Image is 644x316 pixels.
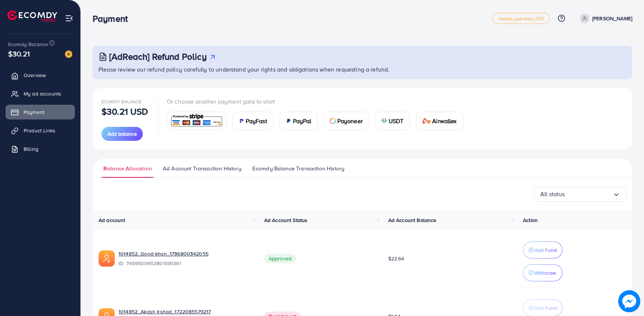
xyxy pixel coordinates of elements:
h3: [AdReach] Refund Policy [109,51,207,62]
span: metap_pakistan_001 [499,16,544,21]
span: Ecomdy Balance [101,98,142,105]
span: All status [540,188,565,200]
a: 1014852_Good khan_1736800342055 [118,250,252,257]
span: Ecomdy Balance [8,41,48,48]
img: card [238,118,244,124]
button: Add balance [101,127,143,141]
a: Overview [6,68,75,83]
button: Withdraw [523,264,562,281]
a: cardPayFast [232,112,273,130]
img: menu [65,14,73,22]
p: Add Fund [534,303,557,312]
span: $22.64 [388,255,404,262]
span: Ad Account Transaction History [163,164,241,173]
a: cardUSDT [375,112,410,130]
button: Add Fund [523,242,562,258]
p: Add Fund [534,246,557,254]
h3: Payment [93,13,134,24]
img: card [330,118,336,124]
span: Ecomdy Balance Transaction History [252,164,344,173]
a: cardPayPal [279,112,318,130]
span: Billing [24,145,38,153]
img: image [618,290,640,312]
span: Overview [24,72,46,79]
span: Action [523,216,538,224]
img: logo [7,10,57,22]
p: [PERSON_NAME] [592,14,632,23]
a: cardPayoneer [324,112,369,130]
img: card [422,118,431,124]
img: card [286,118,292,124]
img: image [65,51,72,58]
a: Billing [6,142,75,156]
a: metap_pakistan_001 [492,13,550,24]
span: Add balance [107,130,137,138]
span: Product Links [24,127,55,134]
span: Ad account [99,216,125,224]
a: Payment [6,105,75,119]
img: card [169,113,224,129]
span: PayPal [293,117,311,125]
a: 1014852_Akash Irshad_1722085579217 [118,308,252,315]
p: $30.21 USD [101,107,148,116]
a: [PERSON_NAME] [577,14,632,23]
span: Airwallex [432,117,457,125]
p: Please review our refund policy carefully to understand your rights and obligations when requesti... [99,65,628,74]
p: Or choose another payment gate to start [167,97,469,106]
span: $30.21 [8,48,30,59]
a: card [167,112,226,130]
a: Product Links [6,123,75,138]
img: ic-ads-acc.e4c84228.svg [99,250,115,267]
span: Payoneer [337,117,363,125]
a: My ad accounts [6,86,75,101]
span: Ad Account Balance [388,216,437,224]
span: PayFast [246,117,267,125]
span: Approved [264,254,296,263]
div: Search for option [534,187,626,202]
span: Balance Allocation [103,164,152,173]
span: Ad Account Status [264,216,308,224]
input: Search for option [565,188,613,200]
span: USDT [389,117,404,125]
span: My ad accounts [24,90,61,97]
div: <span class='underline'>1014852_Good khan_1736800342055</span></br>7459500652801081361 [118,250,252,267]
p: Withdraw [534,268,556,277]
img: card [381,118,387,124]
span: ID: 7459500652801081361 [118,260,252,267]
span: Payment [24,108,44,116]
a: cardAirwallex [416,112,463,130]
